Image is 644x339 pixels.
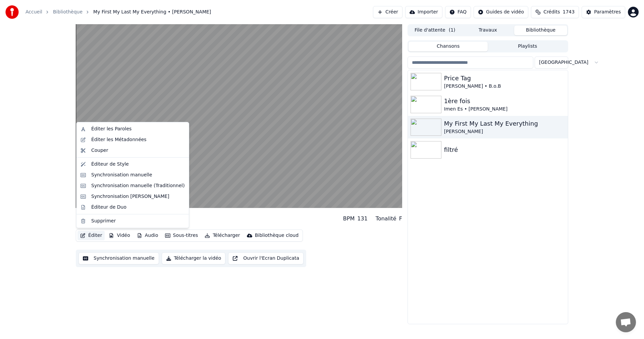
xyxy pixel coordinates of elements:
span: Crédits [543,9,560,15]
div: [PERSON_NAME] [76,220,180,227]
div: Bibliothèque cloud [255,232,299,239]
div: BPM [343,215,355,223]
button: Crédits1743 [531,6,579,18]
div: Imen Es • [PERSON_NAME] [444,106,565,113]
div: Éditeur de Duo [91,204,126,211]
button: Playlists [488,42,567,51]
div: My First My Last My Everything [76,211,180,220]
div: Paramètres [594,9,621,15]
div: Éditer les Paroles [91,126,131,132]
div: Éditer les Métadonnées [91,136,147,143]
button: Vidéo [106,231,132,240]
button: FAQ [445,6,471,18]
button: Travaux [462,26,515,35]
div: Couper [91,147,108,154]
button: Guides de vidéo [474,6,528,18]
div: Supprimer [91,218,116,224]
div: Tonalité [376,215,396,223]
button: Paramètres [582,6,625,18]
span: My First My Last My Everything • [PERSON_NAME] [93,9,211,15]
button: Bibliothèque [514,26,567,35]
span: 1743 [563,9,575,15]
a: Bibliothèque [53,9,83,15]
div: filtré [444,145,565,155]
div: Price Tag [444,74,565,83]
div: Synchronisation [PERSON_NAME] [91,193,169,200]
div: 1ère fois [444,96,565,106]
a: Accueil [25,9,42,15]
div: [PERSON_NAME] [444,128,565,135]
div: Synchronisation manuelle (Traditionnel) [91,182,185,189]
button: Créer [373,6,402,18]
span: ( 1 ) [449,27,455,34]
div: [PERSON_NAME] • B.o.B [444,83,565,90]
button: Sous-titres [162,231,201,240]
button: Synchronisation manuelle [78,252,159,264]
div: F [399,215,402,223]
img: youka [5,5,19,19]
button: File d'attente [409,26,462,35]
div: My First My Last My Everything [444,119,565,128]
div: 131 [357,215,368,223]
div: Éditeur de Style [91,161,129,168]
button: Télécharger la vidéo [162,252,226,264]
button: Importer [405,6,442,18]
span: [GEOGRAPHIC_DATA] [539,59,588,66]
button: Audio [134,231,161,240]
button: Éditer [77,231,105,240]
button: Chansons [409,42,488,51]
div: Synchronisation manuelle [91,172,152,178]
a: Ouvrir le chat [616,312,636,332]
button: Ouvrir l'Ecran Duplicata [228,252,304,264]
nav: breadcrumb [25,9,211,15]
button: Télécharger [202,231,243,240]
